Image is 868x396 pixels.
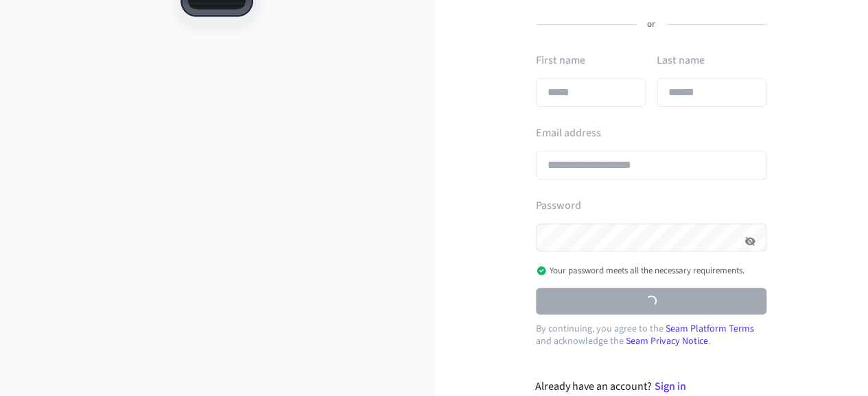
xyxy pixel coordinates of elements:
[535,378,766,395] div: Already have an account?
[536,265,744,276] p: Your password meets all the necessary requirements.
[654,379,685,394] a: Sign in
[626,334,708,348] a: Seam Privacy Notice
[666,322,754,336] a: Seam Platform Terms
[536,323,766,347] p: By continuing, you agree to the and acknowledge the .
[647,18,655,31] p: or
[742,233,758,249] button: Hide password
